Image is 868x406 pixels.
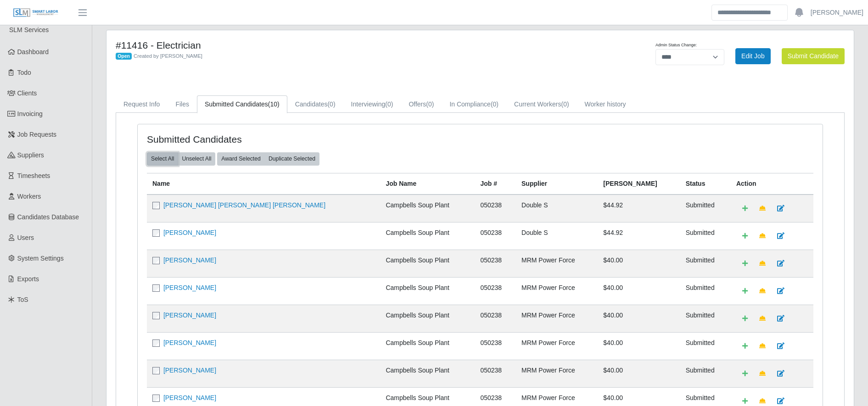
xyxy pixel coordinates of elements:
a: Current Workers [506,95,577,113]
td: submitted [680,277,731,305]
td: submitted [680,222,731,250]
td: 050238 [475,250,516,277]
a: [PERSON_NAME] [163,284,216,291]
td: submitted [680,250,731,277]
span: (10) [268,100,280,108]
span: Job Requests [17,131,57,138]
a: [PERSON_NAME] [PERSON_NAME] [PERSON_NAME] [163,201,325,209]
span: Invoicing [17,110,43,117]
span: Exports [17,275,39,283]
td: Double S [516,195,598,222]
td: Double S [516,222,598,250]
span: Candidates Database [17,213,79,221]
span: Created by [PERSON_NAME] [134,53,202,59]
td: $44.92 [598,195,680,222]
span: Users [17,234,34,241]
button: Award Selected [217,152,265,165]
span: (0) [426,100,434,108]
a: In Compliance [442,95,506,113]
a: Worker history [577,95,634,113]
div: bulk actions [217,152,319,165]
td: MRM Power Force [516,250,598,277]
h4: Submitted Candidates [147,133,417,145]
a: [PERSON_NAME] [163,394,216,401]
button: Select All [147,152,178,165]
span: (0) [561,100,569,108]
td: submitted [680,332,731,360]
a: [PERSON_NAME] [163,311,216,319]
td: submitted [680,305,731,332]
button: Submit Candidate [782,48,845,64]
td: $40.00 [598,277,680,305]
td: Campbells Soup Plant [380,277,475,305]
a: [PERSON_NAME] [811,8,863,17]
span: ToS [17,296,28,303]
a: Make Team Lead [753,311,772,327]
a: Files [168,95,197,113]
label: Admin Status Change: [655,42,697,49]
a: Add Default Cost Code [736,228,754,244]
td: Campbells Soup Plant [380,222,475,250]
td: Campbells Soup Plant [380,332,475,360]
span: SLM Services [9,26,49,33]
img: SLM Logo [13,8,59,18]
h4: #11416 - Electrician [116,39,535,51]
a: Make Team Lead [753,283,772,299]
a: Add Default Cost Code [736,366,754,382]
span: (0) [385,100,393,108]
td: submitted [680,195,731,222]
a: Submitted Candidates [197,95,287,113]
button: Duplicate Selected [264,152,319,165]
td: MRM Power Force [516,305,598,332]
td: submitted [680,360,731,387]
th: Supplier [516,173,598,195]
a: Make Team Lead [753,228,772,244]
a: Add Default Cost Code [736,338,754,354]
td: Campbells Soup Plant [380,305,475,332]
span: System Settings [17,255,64,262]
a: [PERSON_NAME] [163,229,216,236]
a: Add Default Cost Code [736,283,754,299]
a: Make Team Lead [753,338,772,354]
a: Interviewing [343,95,401,113]
th: Name [147,173,380,195]
th: [PERSON_NAME] [598,173,680,195]
th: Action [731,173,813,195]
th: Job # [475,173,516,195]
button: Unselect All [178,152,215,165]
span: (0) [327,100,335,108]
td: MRM Power Force [516,332,598,360]
span: Dashboard [17,48,49,56]
td: Campbells Soup Plant [380,360,475,387]
th: Status [680,173,731,195]
a: Make Team Lead [753,256,772,272]
a: Add Default Cost Code [736,200,754,217]
span: (0) [491,100,498,108]
td: 050238 [475,277,516,305]
td: $40.00 [598,250,680,277]
a: Offers [401,95,442,113]
td: MRM Power Force [516,360,598,387]
a: [PERSON_NAME] [163,256,216,264]
td: Campbells Soup Plant [380,250,475,277]
a: [PERSON_NAME] [163,339,216,346]
td: 050238 [475,195,516,222]
span: Workers [17,193,41,200]
td: Campbells Soup Plant [380,195,475,222]
td: $40.00 [598,360,680,387]
a: Candidates [287,95,343,113]
td: MRM Power Force [516,277,598,305]
a: Add Default Cost Code [736,311,754,327]
span: Timesheets [17,172,50,179]
td: 050238 [475,332,516,360]
th: Job Name [380,173,475,195]
a: Request Info [116,95,168,113]
td: $44.92 [598,222,680,250]
span: Open [116,53,132,60]
input: Search [711,5,788,21]
a: Edit Job [735,48,771,64]
span: Clients [17,89,37,97]
span: Suppliers [17,151,44,159]
td: 050238 [475,222,516,250]
div: bulk actions [147,152,215,165]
